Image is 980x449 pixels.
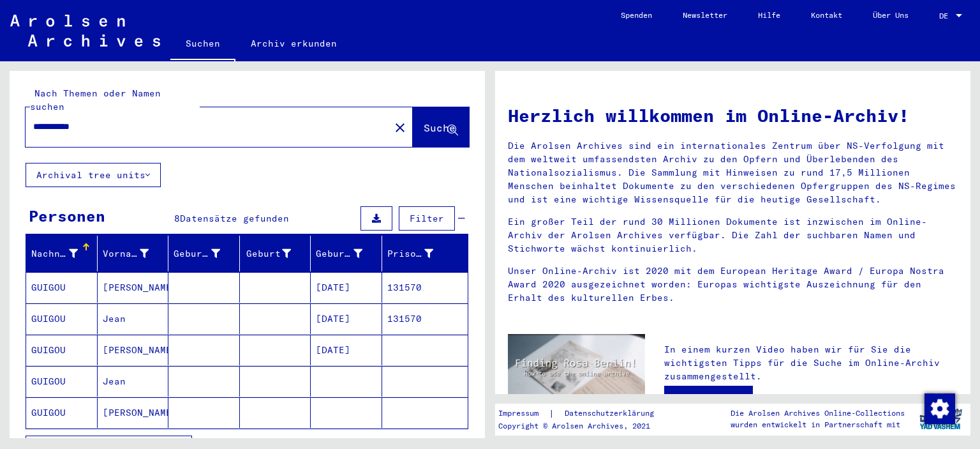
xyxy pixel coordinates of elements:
[664,343,958,383] p: In einem kurzen Video haben wir für Sie die wichtigsten Tipps für die Suche im Online-Archiv zusa...
[180,213,289,224] span: Datensätze gefunden
[103,243,168,264] div: Vorname
[170,28,235,61] a: Suchen
[508,215,958,255] p: Ein großer Teil der rund 30 Millionen Dokumente ist inzwischen im Online-Archiv der Arolsen Archi...
[382,303,468,334] mat-cell: 131570
[498,420,669,432] p: Copyright © Arolsen Archives, 2021
[387,114,413,140] button: Clear
[174,243,239,264] div: Geburtsname
[31,247,78,261] div: Nachname
[382,236,468,271] mat-header-cell: Prisoner #
[168,236,240,271] mat-header-cell: Geburtsname
[731,407,905,419] p: Die Arolsen Archives Online-Collections
[664,386,753,411] a: Video ansehen
[26,397,98,428] mat-cell: GUIGOU
[98,303,169,334] mat-cell: Jean
[311,335,382,365] mat-cell: [DATE]
[413,107,469,147] button: Suche
[29,204,105,227] div: Personen
[26,366,98,397] mat-cell: GUIGOU
[98,397,169,428] mat-cell: [PERSON_NAME]
[26,236,98,271] mat-header-cell: Nachname
[424,121,456,134] span: Suche
[387,247,434,261] div: Prisoner #
[410,213,444,224] span: Filter
[311,236,382,271] mat-header-cell: Geburtsdatum
[316,247,362,261] div: Geburtsdatum
[508,139,958,206] p: Die Arolsen Archives sind ein internationales Zentrum über NS-Verfolgung mit dem weltweit umfasse...
[10,15,160,47] img: Arolsen_neg.svg
[924,393,954,423] div: Zustimmung ändern
[235,28,352,59] a: Archiv erkunden
[399,206,455,231] button: Filter
[311,272,382,303] mat-cell: [DATE]
[508,264,958,305] p: Unser Online-Archiv ist 2020 mit dem European Heritage Award / Europa Nostra Award 2020 ausgezeic...
[554,407,669,420] a: Datenschutzerklärung
[174,213,180,224] span: 8
[498,407,549,420] a: Impressum
[392,120,408,135] mat-icon: close
[103,247,149,261] div: Vorname
[245,247,292,261] div: Geburt‏
[240,236,311,271] mat-header-cell: Geburt‏
[387,243,453,264] div: Prisoner #
[30,88,161,112] mat-label: Nach Themen oder Namen suchen
[508,334,645,409] img: video.jpg
[924,393,955,424] img: Zustimmung ändern
[311,303,382,334] mat-cell: [DATE]
[26,335,98,365] mat-cell: GUIGOU
[174,247,220,261] div: Geburtsname
[26,303,98,334] mat-cell: GUIGOU
[939,11,953,20] span: DE
[98,366,169,397] mat-cell: Jean
[316,243,382,264] div: Geburtsdatum
[917,403,965,435] img: yv_logo.png
[498,407,669,420] div: |
[98,335,169,365] mat-cell: [PERSON_NAME]
[26,272,98,303] mat-cell: GUIGOU
[245,243,311,264] div: Geburt‏
[98,272,169,303] mat-cell: [PERSON_NAME]
[26,163,161,187] button: Archival tree units
[731,419,905,430] p: wurden entwickelt in Partnerschaft mit
[98,236,169,271] mat-header-cell: Vorname
[508,102,958,129] h1: Herzlich willkommen im Online-Archiv!
[382,272,468,303] mat-cell: 131570
[31,243,97,264] div: Nachname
